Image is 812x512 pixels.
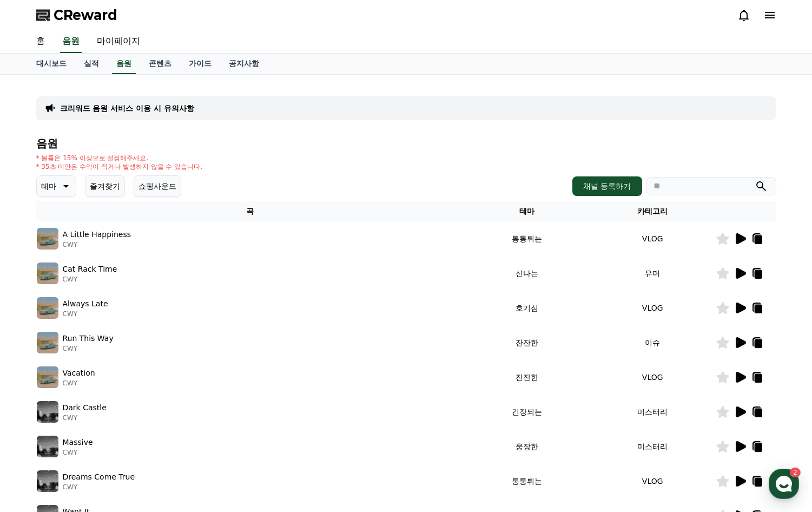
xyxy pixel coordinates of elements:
[85,175,125,197] button: 즐겨찾기
[63,471,135,483] p: Dreams Come True
[28,54,75,74] a: 대시보드
[77,139,137,152] button: 운영시간 보기
[464,464,590,498] td: 통통튀는
[36,162,203,171] p: * 35초 미만은 수익이 적거나 발생하지 않을 수 있습니다.
[37,366,58,388] img: music
[220,54,268,74] a: 공지사항
[590,360,716,395] td: VLOG
[37,401,58,423] img: music
[31,184,183,195] div: [크리워드] 채널이 승인되었습니다.
[109,222,119,232] img: point_right
[112,54,136,74] a: 음원
[63,310,108,318] p: CWY
[63,413,107,422] p: CWY
[36,6,117,24] a: CReward
[41,179,56,194] p: 테마
[180,54,220,74] a: 가이드
[63,379,95,388] p: CWY
[590,429,716,464] td: 미스터리
[590,221,716,256] td: VLOG
[29,42,199,52] p: 크리에이터를 위한 플랫폼, 크리워드 입니다.
[37,297,58,319] img: music
[75,54,108,74] a: 실적
[37,228,58,250] img: music
[464,429,590,464] td: 웅장한
[464,201,590,221] th: 테마
[36,201,464,221] th: 곡
[590,395,716,429] td: 미스터리
[590,291,716,325] td: VLOG
[464,395,590,429] td: 긴장되는
[63,402,107,413] p: Dark Castle
[57,122,157,135] div: CReward에 문의하기
[37,262,58,284] img: music
[63,264,117,275] p: Cat Rack Time
[63,333,114,344] p: Run This Way
[63,344,114,353] p: CWY
[590,464,716,498] td: VLOG
[31,222,183,233] div: 크리워드 이용 가이드
[63,240,131,249] p: CWY
[464,256,590,291] td: 신나는
[28,30,54,53] a: 홈
[63,483,135,491] p: CWY
[85,250,95,259] img: point_right
[31,249,183,260] div: 자주 묻는 질문
[140,54,180,74] a: 콘텐츠
[31,276,183,308] div: 📌가이드라인 미준수 시 서비스 이용에 제한이 있을 수 있습니다. (저작권·어뷰징 콘텐츠 등)
[572,176,642,196] button: 채널 등록하기
[36,175,76,197] button: 테마
[464,291,590,325] td: 호기심
[81,140,126,150] span: 운영시간 보기
[63,437,93,448] p: Massive
[590,256,716,291] td: 유머
[464,360,590,395] td: 잔잔한
[37,436,58,457] img: music
[464,221,590,256] td: 통통튀는
[59,6,100,18] div: Creward
[31,195,183,216] div: 이용 가이드를 반드시 확인 후 이용 부탁드립니다 :)
[60,30,82,53] a: 음원
[63,298,108,310] p: Always Late
[5,5,34,27] button: 2
[36,154,203,162] p: * 볼륨은 15% 이상으로 설정해주세요.
[63,275,117,284] p: CWY
[31,314,183,336] div: *크리워드 앱 설치 시 실시간 실적 알림을 받으실 수 있어요!
[31,233,121,243] a: [URL][DOMAIN_NAME]
[31,260,121,270] a: [URL][DOMAIN_NAME]
[60,103,194,114] a: 크리워드 음원 서비스 이용 시 유의사항
[36,137,776,149] h4: 음원
[63,448,93,457] p: CWY
[59,18,149,27] div: 몇 분 내 답변 받으실 수 있어요
[134,175,181,197] button: 쇼핑사운드
[37,470,58,492] img: music
[21,12,25,20] span: 2
[464,325,590,360] td: 잔잔한
[88,30,149,53] a: 마이페이지
[54,6,117,24] span: CReward
[63,367,95,379] p: Vacation
[37,332,58,353] img: music
[590,325,716,360] td: 이슈
[590,201,716,221] th: 카테고리
[63,229,131,240] p: A Little Happiness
